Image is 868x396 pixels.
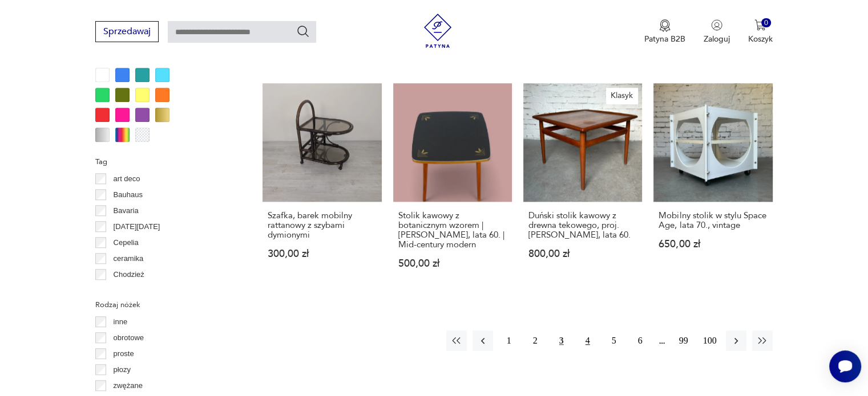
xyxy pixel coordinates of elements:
[523,83,642,291] a: KlasykDuński stolik kawowy z drewna tekowego, proj. Grete Jalk, lata 60.Duński stolik kawowy z dr...
[604,330,624,351] button: 5
[114,364,131,376] p: płozy
[551,330,572,351] button: 3
[653,83,772,291] a: Mobilny stolik w stylu Space Age, lata 70., vintageMobilny stolik w stylu Space Age, lata 70., vi...
[578,330,598,351] button: 4
[95,28,159,36] a: Sprzedawaj
[114,268,144,281] p: Chodzież
[95,156,235,168] p: Tag
[711,19,722,31] img: Ikonka użytkownika
[114,284,142,297] p: Ćmielów
[673,330,694,351] button: 99
[659,239,767,249] p: 650,00 zł
[296,25,310,38] button: Szukaj
[95,299,235,311] p: Rodzaj nóżek
[525,330,546,351] button: 2
[659,211,767,230] h3: Mobilny stolik w stylu Space Age, lata 70., vintage
[114,221,160,233] p: [DATE][DATE]
[393,83,512,291] a: Stolik kawowy z botanicznym wzorem | Albert Busch, lata 60. | Mid-century modernStolik kawowy z b...
[644,19,685,44] button: Patyna B2B
[630,330,651,351] button: 6
[761,18,771,28] div: 0
[114,236,139,249] p: Cepelia
[263,83,381,291] a: Szafka, barek mobilny rattanowy z szybami dymionymiSzafka, barek mobilny rattanowy z szybami dymi...
[528,249,637,259] p: 800,00 zł
[114,252,144,265] p: ceramika
[704,19,730,44] button: Zaloguj
[700,330,720,351] button: 100
[114,348,134,360] p: proste
[398,211,507,250] h3: Stolik kawowy z botanicznym wzorem | [PERSON_NAME], lata 60. | Mid-century modern
[644,19,685,44] a: Ikona medaluPatyna B2B
[268,249,376,259] p: 300,00 zł
[114,316,128,328] p: inne
[704,34,730,44] p: Zaloguj
[268,211,376,240] h3: Szafka, barek mobilny rattanowy z szybami dymionymi
[748,19,773,44] button: 0Koszyk
[748,34,773,44] p: Koszyk
[114,379,143,392] p: zwężane
[528,211,637,240] h3: Duński stolik kawowy z drewna tekowego, proj. [PERSON_NAME], lata 60.
[114,205,139,217] p: Bavaria
[114,332,144,344] p: obrotowe
[114,173,140,185] p: art deco
[114,189,143,201] p: Bauhaus
[95,21,159,42] button: Sprzedawaj
[398,259,507,268] p: 500,00 zł
[829,350,861,382] iframe: Smartsupp widget button
[754,19,766,31] img: Ikona koszyka
[499,330,519,351] button: 1
[644,34,685,44] p: Patyna B2B
[421,14,455,48] img: Patyna - sklep z meblami i dekoracjami vintage
[659,19,671,32] img: Ikona medalu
